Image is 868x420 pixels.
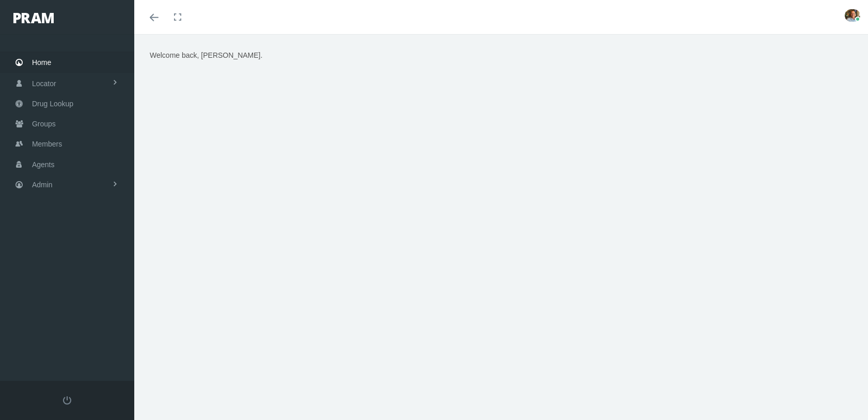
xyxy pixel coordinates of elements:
[32,155,55,174] span: Agents
[32,74,56,93] span: Locator
[150,51,262,59] span: Welcome back, [PERSON_NAME].
[32,175,53,195] span: Admin
[845,9,860,22] img: S_Profile_Picture_15241.jpg
[32,53,51,72] span: Home
[32,94,73,114] span: Drug Lookup
[32,114,56,134] span: Groups
[13,13,54,23] img: PRAM_20_x_78.png
[32,134,62,154] span: Members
